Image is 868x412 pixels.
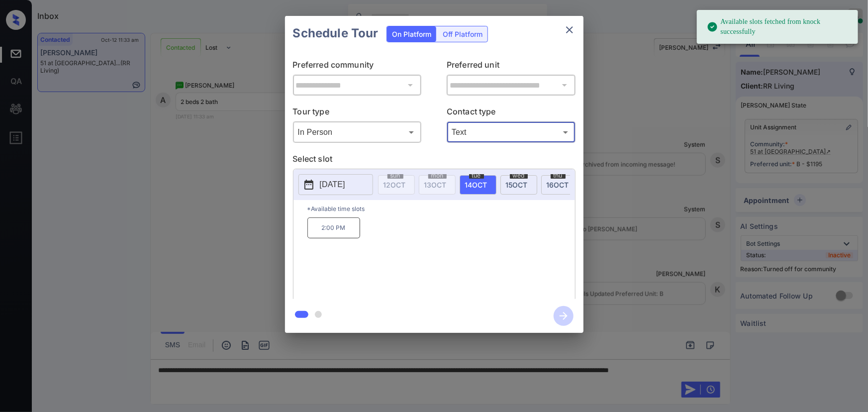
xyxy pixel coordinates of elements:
p: 2:00 PM [307,217,360,238]
p: Preferred unit [447,59,576,75]
div: In Person [295,124,419,140]
div: On Platform [387,26,436,42]
span: thu [551,173,566,179]
p: Select slot [293,153,576,169]
span: wed [510,173,528,179]
p: Contact type [447,105,576,121]
div: date-select [541,175,578,195]
button: close [560,20,579,40]
p: *Available time slots [307,200,575,217]
span: tue [469,173,484,179]
div: date-select [460,175,496,195]
p: [DATE] [320,179,345,191]
div: Available slots fetched from knock successfully [707,13,850,41]
p: Preferred community [293,59,422,75]
button: [DATE] [298,174,373,195]
span: 16 OCT [547,181,569,189]
p: Tour type [293,105,422,121]
div: date-select [500,175,537,195]
div: Off Platform [438,26,487,42]
span: 15 OCT [506,181,528,189]
button: btn-next [548,303,579,329]
div: Text [449,124,573,140]
span: 14 OCT [465,181,487,189]
h2: Schedule Tour [285,16,386,51]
